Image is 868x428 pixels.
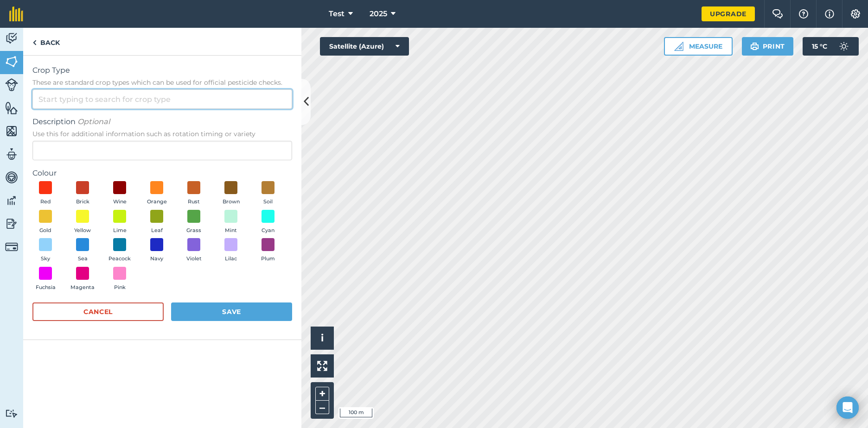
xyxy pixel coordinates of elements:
[76,198,89,206] span: Brick
[223,198,240,206] span: Brown
[317,361,327,371] img: Four arrows, one pointing top left, one top right, one bottom right and the last bottom left
[77,117,110,126] em: Optional
[370,8,387,19] span: 2025
[107,267,133,292] button: Pink
[186,255,202,263] span: Violet
[5,124,18,138] img: svg+xml;base64,PHN2ZyB4bWxucz0iaHR0cDovL3d3dy53My5vcmcvMjAwMC9zdmciIHdpZHRoPSI1NiIgaGVpZ2h0PSI2MC...
[825,8,834,19] img: svg+xml;base64,PHN2ZyB4bWxucz0iaHR0cDovL3d3dy53My5vcmcvMjAwMC9zdmciIHdpZHRoPSIxNyIgaGVpZ2h0PSIxNy...
[321,332,324,344] span: i
[186,227,201,235] span: Grass
[70,283,95,292] span: Magenta
[5,55,18,69] img: svg+xml;base64,PHN2ZyB4bWxucz0iaHR0cDovL3d3dy53My5vcmcvMjAwMC9zdmciIHdpZHRoPSI1NiIgaGVpZ2h0PSI2MC...
[218,210,244,235] button: Mint
[32,78,292,87] span: These are standard crop types which can be used for official pesticide checks.
[70,238,96,263] button: Sea
[218,181,244,206] button: Brown
[5,409,18,418] img: svg+xml;base64,PD94bWwgdmVyc2lvbj0iMS4wIiBlbmNvZGluZz0idXRmLTgiPz4KPCEtLSBHZW5lcmF0b3I6IEFkb2JlIE...
[664,37,733,56] button: Measure
[262,227,274,235] span: Cyan
[32,238,58,263] button: Sky
[674,42,683,51] img: Ruler icon
[5,194,18,208] img: svg+xml;base64,PD94bWwgdmVyc2lvbj0iMS4wIiBlbmNvZGluZz0idXRmLTgiPz4KPCEtLSBHZW5lcmF0b3I6IEFkb2JlIE...
[107,210,133,235] button: Lime
[32,37,37,48] img: svg+xml;base64,PHN2ZyB4bWxucz0iaHR0cDovL3d3dy53My5vcmcvMjAwMC9zdmciIHdpZHRoPSI5IiBoZWlnaHQ9IjI0Ii...
[32,302,164,321] button: Cancel
[255,181,281,206] button: Soil
[74,227,91,235] span: Yellow
[32,210,58,235] button: Gold
[78,255,88,263] span: Sea
[113,227,127,235] span: Lime
[750,41,759,52] img: svg+xml;base64,PHN2ZyB4bWxucz0iaHR0cDovL3d3dy53My5vcmcvMjAwMC9zdmciIHdpZHRoPSIxOSIgaGVpZ2h0PSIyNC...
[70,181,96,206] button: Brick
[261,255,275,263] span: Plum
[32,89,292,109] input: Start typing to search for crop type
[113,198,127,206] span: Wine
[5,217,18,231] img: svg+xml;base64,PD94bWwgdmVyc2lvbj0iMS4wIiBlbmNvZGluZz0idXRmLTgiPz4KPCEtLSBHZW5lcmF0b3I6IEFkb2JlIE...
[40,198,51,206] span: Red
[144,238,170,263] button: Navy
[70,210,96,235] button: Yellow
[5,240,18,253] img: svg+xml;base64,PD94bWwgdmVyc2lvbj0iMS4wIiBlbmNvZGluZz0idXRmLTgiPz4KPCEtLSBHZW5lcmF0b3I6IEFkb2JlIE...
[151,227,163,235] span: Leaf
[798,9,809,19] img: A question mark icon
[218,238,244,263] button: Lilac
[315,387,329,401] button: +
[5,101,18,115] img: svg+xml;base64,PHN2ZyB4bWxucz0iaHR0cDovL3d3dy53My5vcmcvMjAwMC9zdmciIHdpZHRoPSI1NiIgaGVpZ2h0PSI2MC...
[225,255,237,263] span: Lilac
[144,210,170,235] button: Leaf
[5,147,18,161] img: svg+xml;base64,PD94bWwgdmVyc2lvbj0iMS4wIiBlbmNvZGluZz0idXRmLTgiPz4KPCEtLSBHZW5lcmF0b3I6IEFkb2JlIE...
[181,210,207,235] button: Grass
[147,198,167,206] span: Orange
[23,28,69,55] a: Back
[150,255,163,263] span: Navy
[32,65,292,76] span: Crop Type
[181,238,207,263] button: Violet
[32,116,292,127] span: Description
[225,227,237,235] span: Mint
[320,37,409,56] button: Satellite (Azure)
[5,78,18,91] img: svg+xml;base64,PD94bWwgdmVyc2lvbj0iMS4wIiBlbmNvZGluZz0idXRmLTgiPz4KPCEtLSBHZW5lcmF0b3I6IEFkb2JlIE...
[107,238,133,263] button: Peacock
[836,397,859,419] div: Open Intercom Messenger
[311,327,334,350] button: i
[5,170,18,184] img: svg+xml;base64,PD94bWwgdmVyc2lvbj0iMS4wIiBlbmNvZGluZz0idXRmLTgiPz4KPCEtLSBHZW5lcmF0b3I6IEFkb2JlIE...
[32,168,292,179] label: Colour
[702,6,755,21] a: Upgrade
[812,37,827,56] span: 15 ° C
[32,267,58,292] button: Fuchsia
[850,9,861,19] img: A cog icon
[263,198,273,206] span: Soil
[803,37,859,56] button: 15 °C
[835,37,853,56] img: svg+xml;base64,PD94bWwgdmVyc2lvbj0iMS4wIiBlbmNvZGluZz0idXRmLTgiPz4KPCEtLSBHZW5lcmF0b3I6IEFkb2JlIE...
[144,181,170,206] button: Orange
[171,302,292,321] button: Save
[255,238,281,263] button: Plum
[36,283,56,292] span: Fuchsia
[5,31,18,45] img: svg+xml;base64,PD94bWwgdmVyc2lvbj0iMS4wIiBlbmNvZGluZz0idXRmLTgiPz4KPCEtLSBHZW5lcmF0b3I6IEFkb2JlIE...
[70,267,96,292] button: Magenta
[315,401,329,414] button: –
[9,6,23,21] img: fieldmargin Logo
[181,181,207,206] button: Rust
[329,8,345,19] span: Test
[39,227,51,235] span: Gold
[114,283,126,292] span: Pink
[108,255,131,263] span: Peacock
[188,198,200,206] span: Rust
[107,181,133,206] button: Wine
[255,210,281,235] button: Cyan
[772,9,783,19] img: Two speech bubbles overlapping with the left bubble in the forefront
[32,181,58,206] button: Red
[32,129,292,138] span: Use this for additional information such as rotation timing or variety
[41,255,50,263] span: Sky
[742,37,794,56] button: Print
